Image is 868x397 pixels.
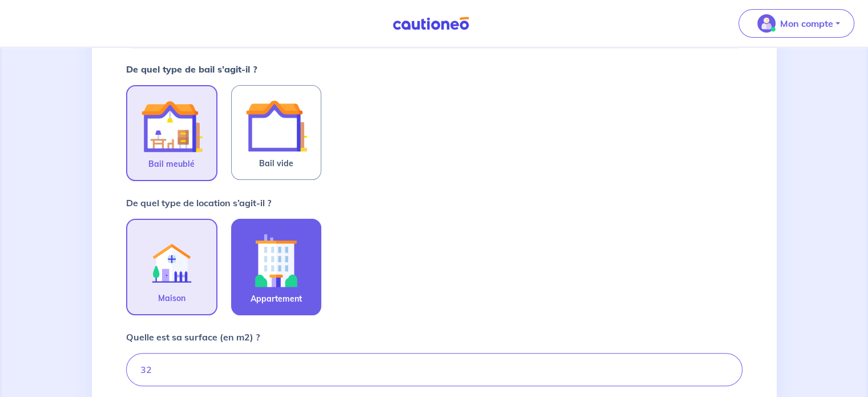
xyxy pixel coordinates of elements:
span: Appartement [251,292,302,306]
img: illu_furnished_lease.svg [141,95,203,157]
button: illu_account_valid_menu.svgMon compte [738,9,854,38]
img: Cautioneo [388,17,474,31]
p: De quel type de location s’agit-il ? [126,196,271,210]
img: illu_rent.svg [141,229,203,291]
span: Bail vide [259,157,293,170]
span: Maison [158,291,185,305]
p: Mon compte [780,17,833,30]
strong: De quel type de bail s’agit-il ? [126,63,257,75]
span: Bail meublé [148,157,195,171]
img: illu_empty_lease.svg [245,95,307,157]
img: illu_account_valid_menu.svg [757,14,776,33]
input: Ex : 67 [126,353,742,386]
img: illu_apartment.svg [245,228,307,292]
p: Quelle est sa surface (en m2) ? [126,330,260,344]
